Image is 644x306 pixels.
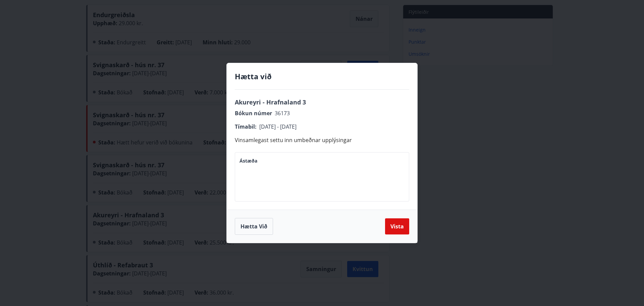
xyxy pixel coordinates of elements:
p: Bókun númer [235,109,409,117]
span: [DATE] - [DATE] [259,123,297,130]
button: Hætta við [235,218,273,235]
p: Tímabil : [235,123,409,131]
button: Vista [385,218,409,234]
span: Vinsamlegast settu inn umbeðnar upplýsingar [235,136,352,144]
h4: Hætta við [235,71,409,81]
span: 36173 [275,110,290,117]
p: Akureyri - Hrafnaland 3 [235,98,409,106]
